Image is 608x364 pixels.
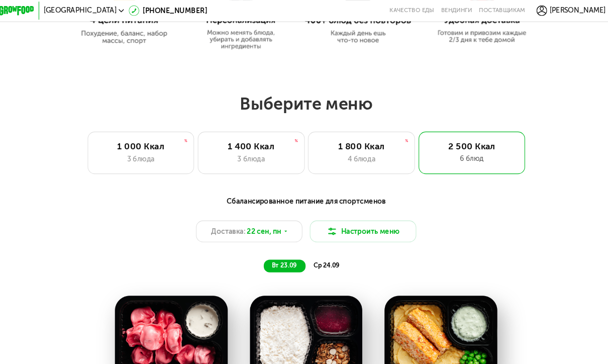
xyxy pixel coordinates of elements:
[105,133,188,143] div: 1 000 Ккал
[136,5,210,15] a: [PHONE_NUMBER]
[432,7,461,13] a: Вендинги
[271,248,295,255] span: вт 23.09
[105,145,188,155] div: 3 блюда
[315,145,398,155] div: 4 блюда
[308,209,409,229] button: Настроить меню
[248,214,280,224] span: 22 сен, пн
[210,145,293,155] div: 3 блюда
[54,186,554,196] div: Сбалансированное питание для спортсменов
[535,7,588,13] span: [PERSON_NAME]
[311,248,336,255] span: ср 24.09
[419,133,503,143] div: 2 500 Ккал
[315,133,398,143] div: 1 800 Ккал
[383,7,425,13] a: Качество еды
[210,133,293,143] div: 1 400 Ккал
[27,88,581,109] h2: Выберите меню
[55,7,124,13] span: [GEOGRAPHIC_DATA]
[419,145,503,155] div: 6 блюд
[214,214,246,224] span: Доставка:
[468,7,512,13] div: поставщикам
